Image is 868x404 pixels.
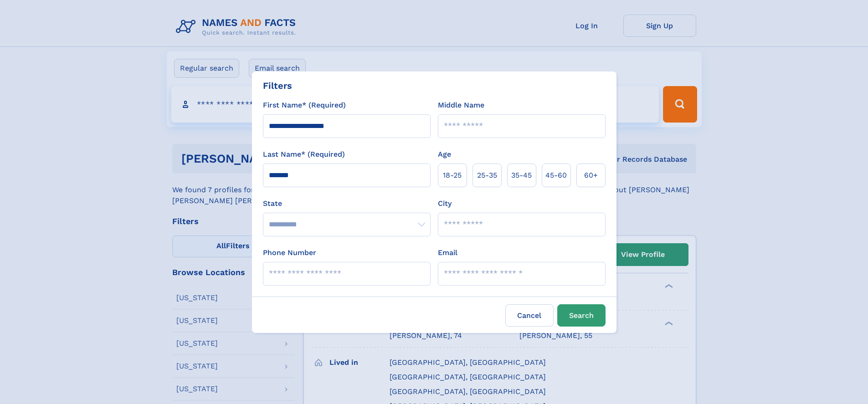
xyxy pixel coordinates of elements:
[477,170,497,181] span: 25‑35
[438,198,452,209] label: City
[511,170,532,181] span: 35‑45
[443,170,462,181] span: 18‑25
[438,100,484,111] label: Middle Name
[545,170,567,181] span: 45‑60
[557,304,606,327] button: Search
[438,247,457,258] label: Email
[505,304,554,327] label: Cancel
[584,170,598,181] span: 60+
[263,100,346,111] label: First Name* (Required)
[263,198,431,209] label: State
[263,149,345,160] label: Last Name* (Required)
[438,149,451,160] label: Age
[263,79,292,92] div: Filters
[263,247,316,258] label: Phone Number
